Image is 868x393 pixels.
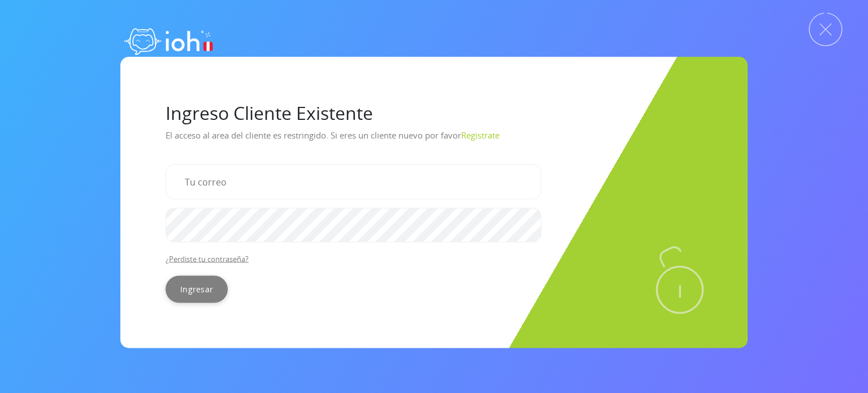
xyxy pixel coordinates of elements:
a: Registrate [461,129,500,140]
input: Tu correo [166,164,541,199]
img: logo [120,17,216,62]
p: El acceso al area del cliente es restringido. Si eres un cliente nuevo por favor [166,126,702,155]
h1: Ingreso Cliente Existente [166,102,702,123]
a: ¿Perdiste tu contraseña? [166,254,249,264]
img: Cerrar [809,12,843,46]
input: Ingresar [166,276,228,303]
